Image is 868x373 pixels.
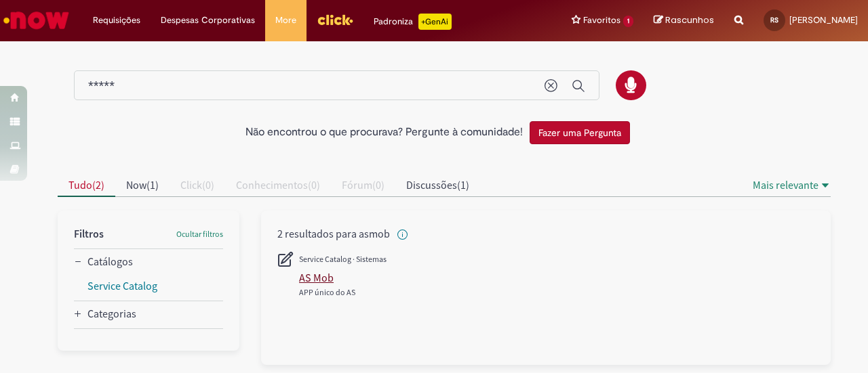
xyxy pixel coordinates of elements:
[317,9,353,30] img: click_logo_yellow_360x200.png
[93,14,140,27] span: Requisições
[665,14,714,26] span: Rascunhos
[161,14,255,27] span: Despesas Corporativas
[623,16,633,27] span: 1
[583,14,620,27] span: Favoritos
[789,14,858,26] span: [PERSON_NAME]
[275,14,296,27] span: More
[770,16,778,24] span: RS
[418,14,452,30] p: +GenAi
[654,14,714,27] a: Rascunhos
[245,127,523,139] h2: Não encontrou o que procurava? Pergunte à comunidade!
[374,14,452,30] div: Padroniza
[1,7,71,34] img: ServiceNow
[530,121,630,144] button: Fazer uma Pergunta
